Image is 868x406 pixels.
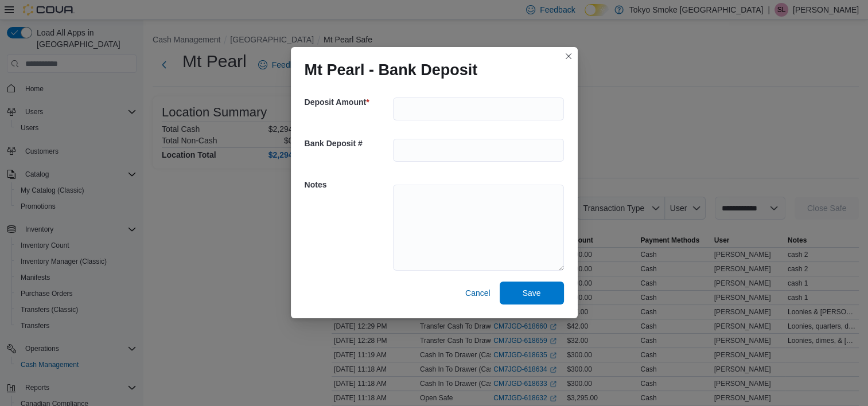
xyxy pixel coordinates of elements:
[305,173,391,196] h5: Notes
[562,49,575,63] button: Closes this modal window
[461,282,495,304] button: Cancel
[305,91,391,114] h5: Deposit Amount
[465,287,491,299] span: Cancel
[500,282,564,304] button: Save
[523,287,541,299] span: Save
[305,61,478,79] h1: Mt Pearl - Bank Deposit
[305,132,391,155] h5: Bank Deposit #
